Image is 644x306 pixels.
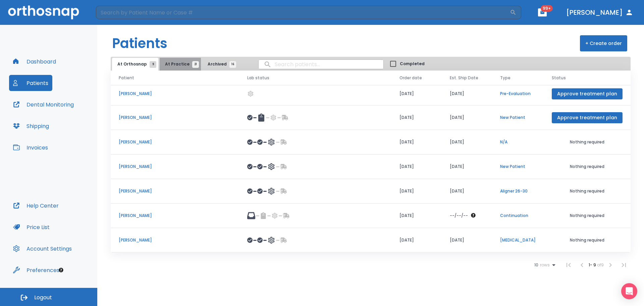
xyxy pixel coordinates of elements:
[259,58,383,71] input: search
[208,61,233,67] span: Archived
[500,188,536,194] p: Aligner 26-30
[442,105,492,130] td: [DATE]
[500,213,536,219] p: Continuation
[552,213,623,219] p: Nothing required
[9,198,63,214] button: Help Center
[112,58,239,71] div: tabs
[500,115,536,121] p: New Patient
[391,204,442,228] td: [DATE]
[119,237,231,243] p: [PERSON_NAME]
[621,283,637,299] div: Open Intercom Messenger
[442,179,492,204] td: [DATE]
[391,228,442,253] td: [DATE]
[541,5,553,12] span: 99+
[119,115,231,121] p: [PERSON_NAME]
[165,61,196,67] span: At Practice
[400,61,425,67] span: Completed
[391,82,442,105] td: [DATE]
[58,267,64,273] div: Tooltip anchor
[391,105,442,130] td: [DATE]
[552,112,623,123] button: Approve treatment plan
[500,75,511,81] span: Type
[9,75,52,91] button: Patients
[399,75,422,81] span: Order date
[552,237,623,243] p: Nothing required
[9,96,78,113] button: Dental Monitoring
[538,263,550,267] span: rows
[552,139,623,145] p: Nothing required
[117,61,153,67] span: At Orthosnap
[580,35,627,51] button: + Create order
[442,155,492,179] td: [DATE]
[500,237,536,243] p: [MEDICAL_DATA]
[552,75,566,81] span: Status
[96,6,510,19] input: Search by Patient Name or Case #
[589,262,597,268] span: 1 - 9
[9,139,52,156] button: Invoices
[442,82,492,105] td: [DATE]
[9,118,53,134] button: Shipping
[597,262,604,268] span: of 9
[9,262,63,278] button: Preferences
[552,88,623,99] button: Approve treatment plan
[391,130,442,155] td: [DATE]
[391,179,442,204] td: [DATE]
[442,228,492,253] td: [DATE]
[9,241,76,257] button: Account Settings
[9,53,60,70] button: Dashboard
[119,213,231,219] p: [PERSON_NAME]
[450,75,478,81] span: Est. Ship Date
[563,6,636,18] button: [PERSON_NAME]
[9,219,54,235] button: Price List
[442,130,492,155] td: [DATE]
[112,33,167,53] h1: Patients
[450,213,484,219] div: The date will be available after approving treatment plan
[552,188,623,194] p: Nothing required
[450,213,468,219] p: --/--/--
[119,164,231,170] p: [PERSON_NAME]
[119,139,231,145] p: [PERSON_NAME]
[534,263,538,267] span: 10
[552,164,623,170] p: Nothing required
[500,91,536,97] p: Pre-Evaluation
[150,61,156,68] span: 9
[229,61,236,68] span: 16
[119,91,231,97] p: [PERSON_NAME]
[500,139,536,145] p: N/A
[391,155,442,179] td: [DATE]
[34,294,52,301] span: Logout
[119,188,231,194] p: [PERSON_NAME]
[500,164,536,170] p: New Patient
[192,61,199,68] span: 21
[119,75,134,81] span: Patient
[8,5,79,19] img: Orthosnap
[247,75,269,81] span: Lab status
